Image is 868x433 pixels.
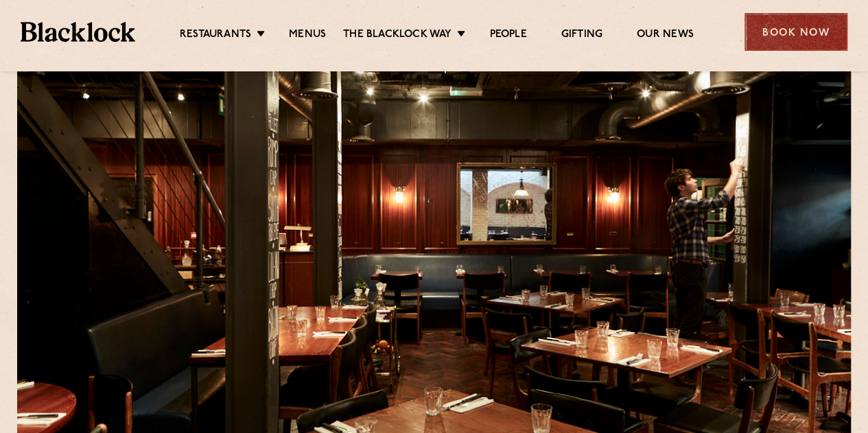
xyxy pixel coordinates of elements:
[637,28,694,43] a: Our News
[289,28,326,43] a: Menus
[180,28,251,43] a: Restaurants
[489,28,526,43] a: People
[744,13,847,51] div: Book Now
[21,22,135,41] img: BL_Textured_Logo-footer-cropped.svg
[343,28,451,43] a: The Blacklock Way
[561,28,602,43] a: Gifting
